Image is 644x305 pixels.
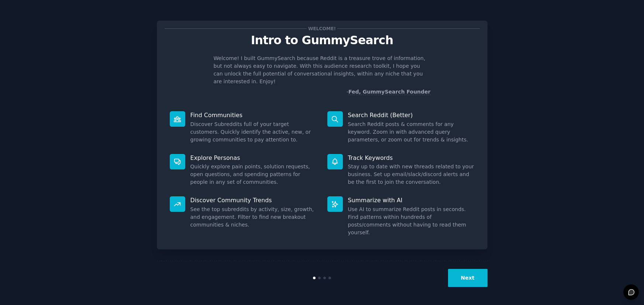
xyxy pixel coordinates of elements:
[348,111,475,119] p: Search Reddit (Better)
[165,34,480,47] p: Intro to GummySearch
[190,206,317,229] dd: See the top subreddits by activity, size, growth, and engagement. Filter to find new breakout com...
[307,25,337,32] span: Welcome!
[190,154,317,162] p: Explore Personas
[348,196,475,204] p: Summarize with AI
[348,163,475,186] dd: Stay up to date with new threads related to your business. Set up email/slack/discord alerts and ...
[348,206,475,236] dd: Use AI to summarize Reddit posts in seconds. Find patterns within hundreds of posts/comments with...
[214,55,431,85] p: Welcome! I built GummySearch because Reddit is a treasure trove of information, but not always ea...
[348,154,475,162] p: Track Keywords
[348,89,431,95] a: Fed, GummySearch Founder
[190,120,317,144] dd: Discover Subreddits full of your target customers. Quickly identify the active, new, or growing c...
[347,88,431,96] div: -
[348,120,475,144] dd: Search Reddit posts & comments for any keyword. Zoom in with advanced query parameters, or zoom o...
[190,163,317,186] dd: Quickly explore pain points, solution requests, open questions, and spending patterns for people ...
[448,269,488,287] button: Next
[190,111,317,119] p: Find Communities
[190,196,317,204] p: Discover Community Trends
